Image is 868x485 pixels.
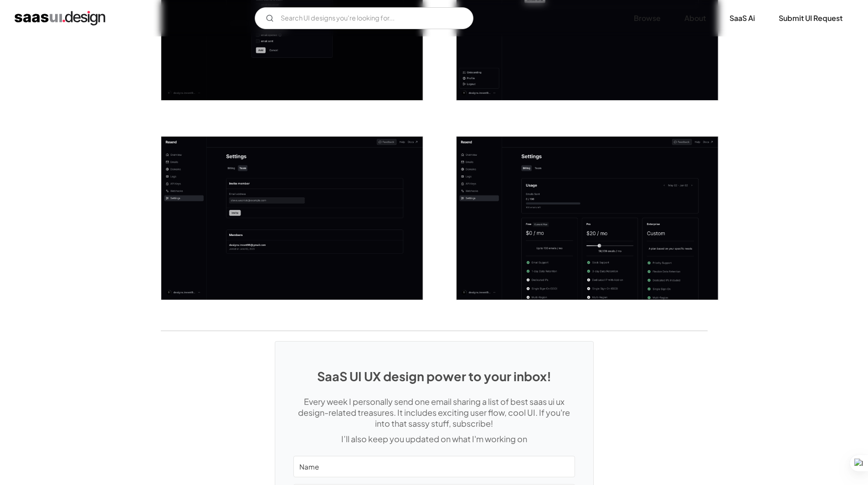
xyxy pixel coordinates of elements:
a: Submit UI Request [768,8,853,28]
a: home [15,11,105,26]
a: open lightbox [161,137,423,300]
h1: SaaS UI UX design power to your inbox! [293,369,575,383]
p: Every week I personally send one email sharing a list of best saas ui ux design-related treasures... [293,396,575,429]
a: Browse [623,8,672,28]
a: SaaS Ai [719,8,766,28]
input: Name [293,456,575,477]
img: 6479b532cf18838e0b2a2471_Resend%20Settings%20Team%20Screen.png [161,137,423,300]
form: Email Form [255,7,473,29]
a: About [673,8,717,28]
a: open lightbox [457,137,718,300]
img: 6479b6a455b0ad72170b2409_Resend%20Settings%20Blling%20Screen.png [457,137,718,300]
p: I’ll also keep you updated on what I'm working on [293,434,575,444]
input: Search UI designs you're looking for... [255,7,473,29]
